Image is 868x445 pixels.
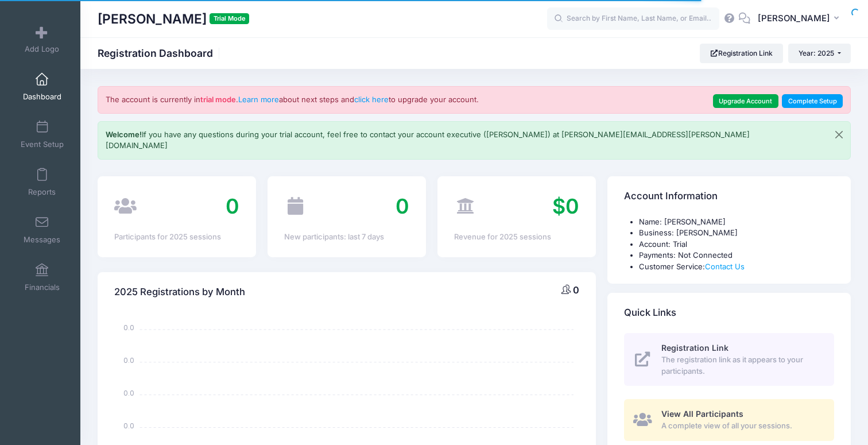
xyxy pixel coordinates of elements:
span: Dashboard [23,92,61,102]
a: click here [354,95,389,104]
strong: trial mode [200,95,236,104]
span: Year: 2025 [799,49,834,57]
tspan: 0.0 [123,355,134,365]
a: View All Participants A complete view of all your sessions. [624,399,834,441]
div: New participants: last 7 days [284,231,409,243]
span: Financials [25,283,60,292]
span: Registration Link [661,343,728,353]
a: Contact Us [705,262,745,271]
div: Participants for 2025 sessions [114,231,239,243]
li: Customer Service: [639,261,834,273]
div: Revenue for 2025 sessions [454,231,579,243]
button: Close [828,122,850,148]
p: If you have any questions during your trial account, feel free to contact your account executive ... [106,129,809,152]
h1: Registration Dashboard [98,47,223,59]
button: Year: 2025 [788,44,851,63]
li: Account: Trial [639,239,834,250]
li: Name: [PERSON_NAME] [639,216,834,228]
span: 0 [396,194,409,219]
a: Registration Link The registration link as it appears to your participants. [624,333,834,386]
li: Payments: Not Connected [639,250,834,261]
span: View All Participants [661,409,743,419]
h1: [PERSON_NAME] [98,6,249,32]
a: Financials [15,257,69,297]
tspan: 0.0 [123,323,134,333]
a: Reports [15,162,69,202]
div: The account is currently in . about next steps and to upgrade your account. [98,86,851,114]
span: 0 [226,194,239,219]
span: Add Logo [25,44,59,54]
span: $0 [552,194,579,219]
a: Add Logo [15,19,69,59]
span: Messages [24,235,60,245]
a: Upgrade Account [713,94,778,108]
li: Business: [PERSON_NAME] [639,227,834,239]
a: Dashboard [15,67,69,107]
input: Search by First Name, Last Name, or Email... [547,7,719,30]
span: A complete view of all your sessions. [661,420,821,432]
a: Messages [15,210,69,250]
tspan: 0.0 [123,421,134,431]
span: [PERSON_NAME] [758,12,830,25]
b: Welcome! [106,130,142,139]
span: Trial Mode [210,13,249,24]
span: Event Setup [21,140,64,149]
h4: Quick Links [624,297,676,330]
tspan: 0.0 [123,388,134,398]
a: Learn more [238,95,279,104]
a: Event Setup [15,114,69,154]
span: The registration link as it appears to your participants. [661,354,821,377]
button: [PERSON_NAME] [750,6,851,32]
span: 0 [573,284,579,296]
h4: Account Information [624,180,718,212]
a: Registration Link [700,44,783,63]
a: Complete Setup [782,94,843,108]
span: Reports [28,187,56,197]
h4: 2025 Registrations by Month [114,276,245,309]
